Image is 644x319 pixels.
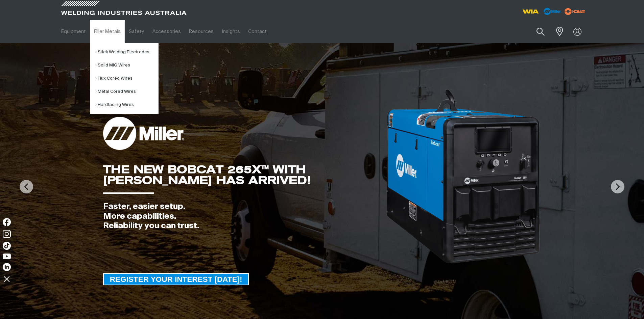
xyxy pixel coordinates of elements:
[148,20,185,43] a: Accessories
[90,43,159,114] ul: Filler Metals Submenu
[218,20,244,43] a: Insights
[125,20,148,43] a: Safety
[95,46,158,59] a: Stick Welding Electrodes
[103,164,385,186] div: THE NEW BOBCAT 265X™ WITH [PERSON_NAME] HAS ARRIVED!
[95,85,158,98] a: Metal Cored Wires
[611,180,624,193] img: NextArrow
[95,59,158,72] a: Solid MIG Wires
[3,230,11,238] img: Instagram
[95,72,158,85] a: Flux Cored Wires
[104,273,248,285] span: REGISTER YOUR INTEREST [DATE]!
[1,273,13,285] img: hide socials
[103,273,249,285] a: REGISTER YOUR INTEREST TODAY!
[103,202,385,231] div: Faster, easier setup. More capabilities. Reliability you can trust.
[57,20,90,43] a: Equipment
[529,24,552,39] button: Search products
[244,20,271,43] a: Contact
[3,218,11,226] img: Facebook
[95,98,158,111] a: Hardfacing Wires
[3,254,11,259] img: YouTube
[20,180,33,193] img: PrevArrow
[3,263,11,271] img: LinkedIn
[520,24,552,39] input: Product name or item number...
[90,20,125,43] a: Filler Metals
[3,242,11,250] img: TikTok
[185,20,218,43] a: Resources
[563,6,587,17] img: miller
[57,20,455,43] nav: Main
